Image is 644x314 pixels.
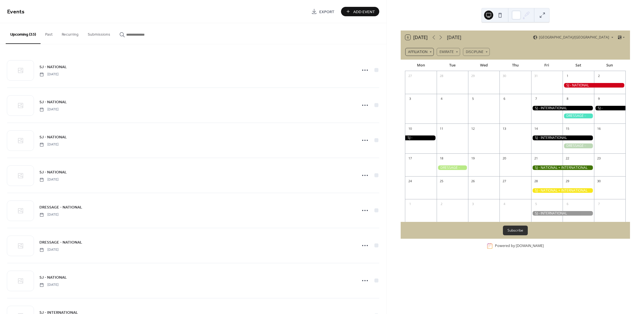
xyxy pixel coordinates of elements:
[501,73,507,79] div: 30
[501,125,507,132] div: 13
[39,247,59,252] span: [DATE]
[596,201,602,207] div: 7
[596,96,602,102] div: 9
[39,72,59,77] span: [DATE]
[531,60,563,71] div: Fri
[407,125,413,132] div: 10
[438,96,445,102] div: 4
[39,212,59,217] span: [DATE]
[438,178,445,185] div: 25
[437,165,468,170] div: DRESSAGE - NATIONAL
[39,64,67,70] a: SJ - NATIONAL
[533,201,539,207] div: 5
[6,23,41,44] button: Upcoming (33)
[407,96,413,102] div: 3
[39,282,59,287] span: [DATE]
[307,7,339,16] a: Export
[407,201,413,207] div: 1
[57,23,83,43] button: Recurring
[533,178,539,185] div: 28
[39,142,59,147] span: [DATE]
[501,155,507,162] div: 20
[539,36,609,39] span: [GEOGRAPHIC_DATA]/[GEOGRAPHIC_DATA]
[39,240,82,246] span: DRESSAGE - NATIONAL
[531,211,594,216] div: SJ - INTERNATIONAL
[564,155,571,162] div: 22
[39,274,67,281] a: SJ - NATIONAL
[437,60,468,71] div: Tue
[564,201,571,207] div: 6
[495,244,544,248] div: Powered by
[470,155,476,162] div: 19
[516,244,544,248] a: [DOMAIN_NAME]
[7,6,25,17] span: Events
[531,135,594,140] div: SJ - INTERNATIONAL
[501,96,507,102] div: 6
[563,143,594,148] div: DRESSAGE - NATIONAL
[563,83,625,88] div: SJ - NATIONAL
[470,73,476,79] div: 29
[41,23,57,43] button: Past
[468,60,499,71] div: Wed
[533,155,539,162] div: 21
[438,155,445,162] div: 18
[403,33,430,41] button: 6[DATE]
[39,99,67,105] a: SJ - NATIONAL
[39,239,82,246] a: DRESSAGE - NATIONAL
[470,96,476,102] div: 5
[499,60,531,71] div: Thu
[501,178,507,185] div: 27
[39,107,59,112] span: [DATE]
[470,201,476,207] div: 3
[39,64,67,70] span: SJ - NATIONAL
[407,73,413,79] div: 27
[405,60,437,71] div: Mon
[564,96,571,102] div: 8
[39,169,67,175] span: SJ - NATIONAL
[533,96,539,102] div: 7
[563,114,594,118] div: DRESSAGE - NATIONAL
[594,60,625,71] div: Sun
[470,178,476,185] div: 26
[470,125,476,132] div: 12
[319,9,334,15] span: Export
[564,73,571,79] div: 1
[83,23,115,43] button: Submissions
[341,7,379,16] button: Add Event
[438,201,445,207] div: 2
[596,125,602,132] div: 16
[405,135,437,140] div: SJ - INTERNATIONAL
[407,178,413,185] div: 24
[438,73,445,79] div: 28
[447,34,461,41] div: [DATE]
[39,169,67,175] a: SJ - NATIONAL
[353,9,375,15] span: Add Event
[501,201,507,207] div: 4
[531,165,594,170] div: SJ - NATIONAL + INTERNATIONAL
[39,177,59,182] span: [DATE]
[596,73,602,79] div: 2
[531,188,594,193] div: SJ - NATIONAL + INTERNATIONAL
[407,155,413,162] div: 17
[596,178,602,185] div: 30
[596,155,602,162] div: 23
[531,106,594,111] div: SJ - INTERNATIONAL
[39,134,67,140] a: SJ - NATIONAL
[39,204,82,210] span: DRESSAGE - NATIONAL
[503,226,528,235] button: Subscribe
[438,125,445,132] div: 11
[533,73,539,79] div: 31
[39,204,82,210] a: DRESSAGE - NATIONAL
[594,106,625,111] div: SJ - INTERNATIONAL
[533,125,539,132] div: 14
[564,125,571,132] div: 15
[563,60,594,71] div: Sat
[564,178,571,185] div: 29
